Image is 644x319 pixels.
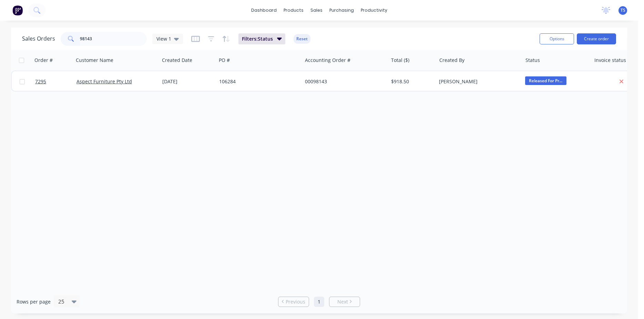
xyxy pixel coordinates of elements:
div: Status [525,57,540,64]
span: Next [337,298,348,305]
h1: Sales Orders [22,35,55,42]
div: 106284 [219,78,296,85]
div: productivity [357,5,391,15]
div: Order # [34,57,53,64]
a: Next page [329,298,360,305]
span: 7295 [35,78,46,85]
div: Accounting Order # [305,57,350,64]
a: Page 1 is your current page [314,297,324,307]
div: Created By [439,57,464,64]
a: dashboard [248,5,280,15]
a: Previous page [278,298,309,305]
img: Factory [12,5,23,15]
div: PO # [219,57,230,64]
div: Customer Name [76,57,113,64]
div: Invoice status [594,57,626,64]
button: Create order [577,33,616,44]
span: Released For Pr... [525,76,566,85]
div: [PERSON_NAME] [439,78,515,85]
ul: Pagination [275,297,363,307]
span: TS [621,7,625,13]
a: 7295 [35,71,76,92]
a: Aspect Furniture Pty Ltd [76,78,132,85]
span: Filters: Status [242,35,273,42]
button: Filters:Status [238,33,285,44]
div: 00098143 [305,78,381,85]
span: Rows per page [17,298,51,305]
input: Search... [80,32,147,46]
div: purchasing [326,5,357,15]
button: Reset [294,34,310,44]
button: Options [540,33,574,44]
div: Created Date [162,57,192,64]
div: Total ($) [391,57,409,64]
div: [DATE] [162,78,214,85]
div: sales [307,5,326,15]
div: $918.50 [391,78,431,85]
div: products [280,5,307,15]
span: View 1 [156,35,171,42]
span: Previous [286,298,305,305]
